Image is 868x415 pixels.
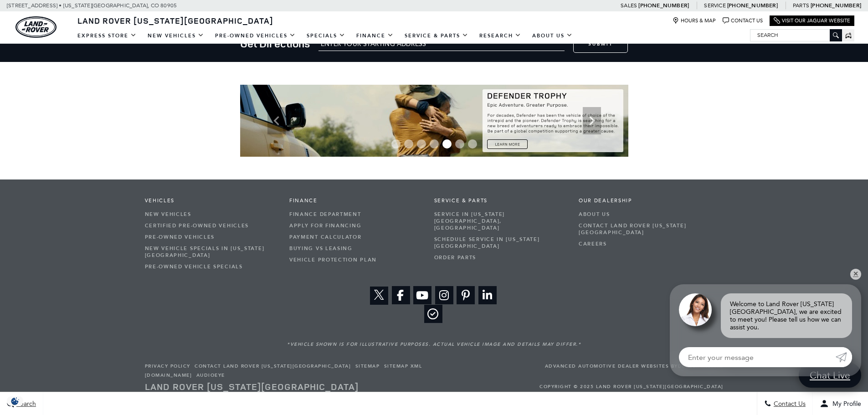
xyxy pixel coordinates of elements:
[240,35,310,50] span: Get Directions
[391,139,401,149] span: Go to slide 1
[829,400,861,408] span: My Profile
[145,341,724,348] div: *Vehicle shown is for illustrative purposes. Actual vehicle image and details may differ.*
[145,363,190,369] a: Privacy Policy
[301,28,351,44] a: Specials
[679,347,836,367] input: Enter your message
[673,17,716,24] a: Hours & Map
[392,286,410,304] a: Open Facebook in a new window
[399,28,474,44] a: Service & Parts
[442,139,452,149] span: Go to slide 5
[15,16,56,38] a: land-rover
[145,220,276,231] a: Certified Pre-Owned Vehicles
[145,372,192,379] a: [DOMAIN_NAME]
[404,139,413,149] span: Go to slide 2
[267,107,286,134] div: Previous
[723,17,763,24] a: Contact Us
[196,372,225,379] a: AudioEye
[638,2,689,9] a: [PHONE_NUMBER]
[621,2,637,9] span: Sales
[836,347,852,367] a: Submit
[145,198,276,204] span: Vehicles
[579,238,710,250] a: Careers
[142,28,210,44] a: New Vehicles
[289,220,421,231] a: Apply for Financing
[679,293,712,326] img: Agent profile photo
[435,286,453,304] a: Open Instagram in a new window
[351,28,399,44] a: Finance
[240,85,628,157] img: Defender Trophy is searching for a new breed of adventurers
[72,15,279,26] a: Land Rover [US_STATE][GEOGRAPHIC_DATA]
[750,30,842,41] input: Search
[539,380,724,394] span: Copyright © 2025 Land Rover [US_STATE][GEOGRAPHIC_DATA]
[72,28,578,44] nav: Main Navigation
[5,396,26,406] section: Click to Open Cookie Consent Modal
[145,231,276,243] a: Pre-Owned Vehicles
[545,362,724,371] span: Advanced Automotive Dealer Websites by
[478,286,497,304] a: Open Linkedin in a new window
[457,286,475,304] a: Open Pinterest-p in a new window
[704,2,725,9] span: Service
[289,231,421,243] a: Payment Calculator
[455,139,464,149] span: Go to slide 6
[355,363,380,369] a: Sitemap
[15,16,56,38] img: Land Rover
[413,286,431,304] a: Open Youtube-play in a new window
[434,252,565,263] a: Order Parts
[434,198,565,204] span: Service & Parts
[771,400,806,408] span: Contact Us
[774,17,850,24] a: Visit Our Jaguar Website
[7,2,177,9] a: [STREET_ADDRESS] • [US_STATE][GEOGRAPHIC_DATA], CO 80905
[573,35,628,53] button: Submit
[579,198,710,204] span: Our Dealership
[384,363,422,369] a: Sitemap XML
[289,198,421,204] span: Finance
[370,287,388,305] a: Open Twitter in a new window
[527,28,578,44] a: About Us
[727,2,778,9] a: [PHONE_NUMBER]
[468,139,477,149] span: Go to slide 7
[289,209,421,220] a: Finance Department
[145,380,359,393] a: Land Rover [US_STATE][GEOGRAPHIC_DATA]
[72,28,142,44] a: EXPRESS STORE
[5,396,26,406] img: Opt-Out Icon
[813,392,868,415] button: Open user profile menu
[417,139,426,149] span: Go to slide 3
[289,254,421,266] a: Vehicle Protection Plan
[145,209,276,220] a: New Vehicles
[434,234,565,252] a: Schedule Service in [US_STATE][GEOGRAPHIC_DATA]
[210,28,301,44] a: Pre-Owned Vehicles
[793,2,809,9] span: Parts
[145,261,276,272] a: Pre-Owned Vehicle Specials
[318,37,565,51] input: Enter Your Starting Address
[195,363,351,369] a: Contact Land Rover [US_STATE][GEOGRAPHIC_DATA]
[77,15,273,26] span: Land Rover [US_STATE][GEOGRAPHIC_DATA]
[289,243,421,254] a: Buying vs Leasing
[579,220,710,238] a: Contact Land Rover [US_STATE][GEOGRAPHIC_DATA]
[145,243,276,261] a: New Vehicle Specials in [US_STATE][GEOGRAPHIC_DATA]
[579,209,710,220] a: About Us
[474,28,527,44] a: Research
[721,293,852,338] div: Welcome to Land Rover [US_STATE][GEOGRAPHIC_DATA], we are excited to meet you! Please tell us how...
[434,209,565,234] a: Service in [US_STATE][GEOGRAPHIC_DATA], [GEOGRAPHIC_DATA]
[583,107,601,134] div: Next
[430,139,439,149] span: Go to slide 4
[811,2,861,9] a: [PHONE_NUMBER]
